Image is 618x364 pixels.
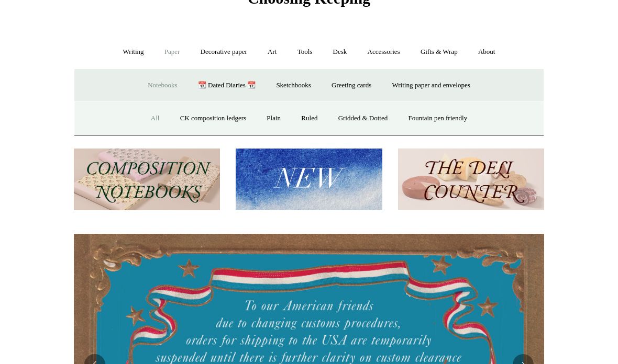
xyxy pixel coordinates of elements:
[399,105,477,132] a: Fountain pen friendly
[138,72,186,99] a: Notebooks
[114,38,153,66] a: Writing
[398,149,544,211] img: The Deli Counter
[469,38,505,66] a: About
[258,38,286,66] a: Art
[171,105,256,132] a: CK composition ledgers
[324,38,357,66] a: Desk
[329,105,398,132] a: Gridded & Dotted
[155,38,190,66] a: Paper
[411,38,467,66] a: Gifts & Wrap
[236,149,382,211] img: New.jpg__PID:f73bdf93-380a-4a35-bcfe-7823039498e1
[189,72,265,99] a: 📆 Dated Diaries 📆
[191,38,257,66] a: Decorative paper
[358,38,410,66] a: Accessories
[288,38,322,66] a: Tools
[322,72,381,99] a: Greeting cards
[292,105,327,132] a: Ruled
[141,105,169,132] a: All
[257,105,290,132] a: Plain
[267,72,320,99] a: Sketchbooks
[74,149,220,211] img: 202302 Composition ledgers.jpg__PID:69722ee6-fa44-49dd-a067-31375e5d54ec
[383,72,480,99] a: Writing paper and envelopes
